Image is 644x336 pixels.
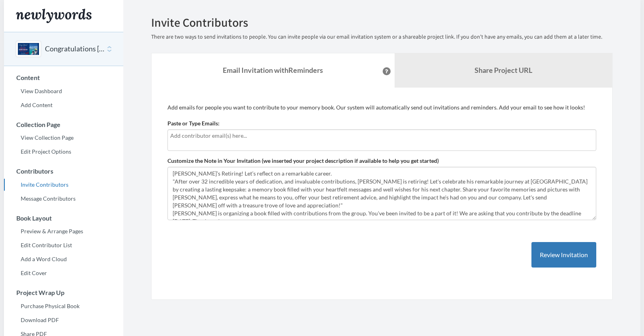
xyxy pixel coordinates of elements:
[4,193,123,205] a: Message Contributors
[4,74,123,81] h3: Content
[151,16,613,29] h2: Invite Contributors
[4,179,123,191] a: Invite Contributors
[151,33,613,41] p: There are two ways to send invitations to people. You can invite people via our email invitation ...
[4,215,123,222] h3: Book Layout
[4,267,123,279] a: Edit Cover
[475,66,532,74] b: Share Project URL
[4,225,123,237] a: Preview & Arrange Pages
[4,121,123,128] h3: Collection Page
[170,131,593,140] input: Add contributor email(s) here...
[167,104,596,111] p: Add emails for people you want to contribute to your memory book. Our system will automatically s...
[4,85,123,97] a: View Dashboard
[4,300,123,312] a: Purchase Physical Book
[45,44,105,54] button: Congratulations [PERSON_NAME]!
[16,9,91,23] img: Newlywords logo
[223,66,323,74] strong: Email Invitation with Reminders
[4,239,123,251] a: Edit Contributor List
[167,157,439,165] label: Customize the Note in Your Invitation (we inserted your project description if available to help ...
[4,314,123,326] a: Download PDF
[167,167,596,220] textarea: [PERSON_NAME]’s Retiring! Let’s reflect on a remarkable career. "After over 32 incredible years o...
[4,289,123,296] h3: Project Wrap Up
[4,132,123,144] a: View Collection Page
[4,253,123,265] a: Add a Word Cloud
[167,119,220,127] label: Paste or Type Emails:
[4,99,123,111] a: Add Content
[4,146,123,158] a: Edit Project Options
[531,242,596,268] button: Review Invitation
[4,168,123,175] h3: Contributors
